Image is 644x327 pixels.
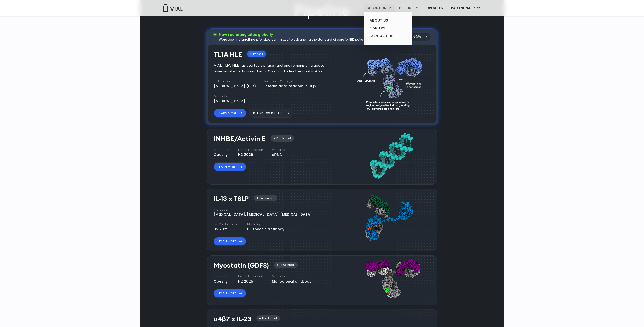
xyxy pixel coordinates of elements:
[272,274,311,279] h4: Modality
[214,315,251,323] h3: α4β7 x IL-23
[214,274,230,279] h4: Indication
[214,289,246,298] a: Learn More
[272,152,285,157] div: siRNA
[247,51,266,57] div: Phase I
[214,63,332,74] div: VIAL-TL1A-HLE has started a phase 1 trial and remains on track to have an interim data readout in...
[214,162,246,171] a: Learn More
[264,79,319,84] h4: Next Data Catalyst
[214,227,239,232] div: H2 2025
[238,148,263,152] h4: Est. Ph I Initiation
[398,33,431,41] a: Apply Now
[357,48,425,118] img: TL1A antibody diagram.
[214,152,230,157] div: Obesity
[238,152,263,157] div: H2 2025
[214,148,230,152] h4: Indication
[364,4,395,12] a: ABOUT USMenu Toggle
[214,195,249,202] h3: IL-13 x TSLP
[272,279,311,284] div: Monoclonal anitbody
[214,109,246,118] a: Learn More
[214,79,256,84] h4: Indication
[254,195,277,201] div: Preclinical
[422,4,447,12] a: UPDATES
[219,32,368,37] h3: Now recruiting sites globally
[264,84,319,89] div: Interim data readout in 3Q25
[271,135,294,142] div: Preclinical
[238,274,263,279] h4: Est. Ph I Initiation
[214,135,265,143] h3: INHBE/Activin E
[214,84,256,89] div: [MEDICAL_DATA] (IBD)
[366,17,410,25] a: ABOUT US
[214,51,242,58] h3: TL1A HLE
[214,279,230,284] div: Obesity
[214,212,312,217] div: [MEDICAL_DATA], [MEDICAL_DATA], [MEDICAL_DATA]
[214,207,312,212] h4: Indication
[219,37,368,42] div: We're opening enrollment for sites committed to advancing the standard of care for IBD patients.
[274,262,298,268] div: Preclinical
[249,109,293,118] a: Read Press Release
[214,94,245,99] h4: Modality
[366,24,410,32] a: CAREERS
[247,227,284,232] div: Bi-specific antibody
[272,148,285,152] h4: Modality
[256,315,280,322] div: Preclinical
[214,262,269,269] h3: Myostatin (GDF8)
[214,237,246,246] a: Learn More
[238,279,263,284] div: H2 2025
[395,4,422,12] a: PIPELINEMenu Toggle
[214,99,245,104] div: [MEDICAL_DATA]
[214,222,239,227] h4: Est. Ph I Initiation
[247,222,284,227] h4: Modality
[366,32,410,40] a: CONTACT US
[447,4,484,12] a: PARTNERSHIPMenu Toggle
[163,4,183,12] img: Vial Logo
